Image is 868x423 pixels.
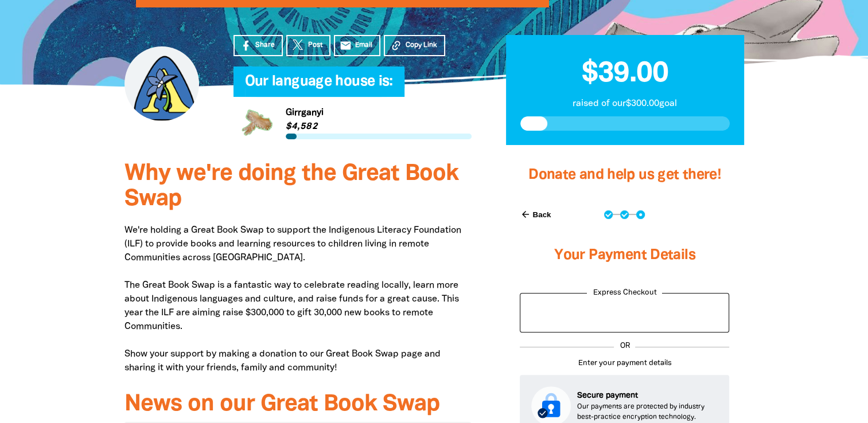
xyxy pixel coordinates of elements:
h6: My Team [233,85,472,92]
i: email [340,40,352,52]
p: Our payments are protected by industry best-practice encryption technology. [577,402,718,422]
a: Share [233,35,283,56]
h3: News on our Great Book Swap [124,392,472,417]
a: Post [286,35,330,56]
i: arrow_back [520,209,530,220]
button: Navigate to step 3 of 3 to enter your payment details [636,210,645,219]
span: Donate and help us get there! [528,169,721,182]
p: OR [614,341,635,352]
button: Back [515,205,555,224]
span: Post [308,40,322,50]
span: $39.00 [582,61,668,87]
iframe: PayPal-paypal [526,299,723,324]
span: Why we're doing the Great Book Swap [124,163,458,210]
button: Copy Link [384,35,445,56]
button: Navigate to step 1 of 3 to enter your donation amount [604,210,613,219]
span: Copy Link [406,40,437,50]
p: Enter your payment details [520,358,729,370]
p: raised of our $300.00 goal [520,97,730,111]
a: emailEmail [334,35,381,56]
p: Secure payment [577,390,718,402]
p: We're holding a Great Book Swap to support the Indigenous Literacy Foundation (ILF) to provide bo... [124,224,472,375]
button: Navigate to step 2 of 3 to enter your details [620,210,629,219]
legend: Express Checkout [587,288,662,299]
h3: Your Payment Details [520,233,729,279]
span: Share [255,40,275,50]
span: Email [355,40,372,50]
span: Our language house is: [245,75,393,97]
